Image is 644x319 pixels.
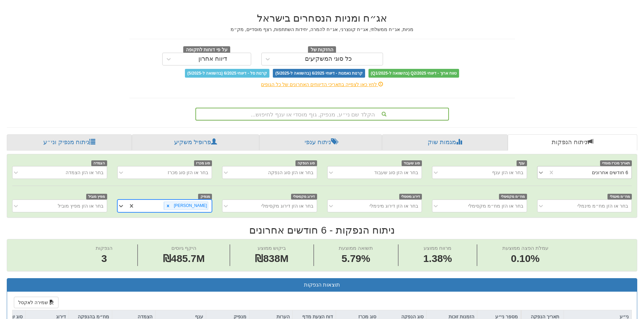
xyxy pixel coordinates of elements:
[261,203,313,209] div: בחר או הזן דירוג מקסימלי
[183,46,230,54] span: על פי דוחות לתקופה
[124,81,520,88] div: לחץ כאן לצפייה בתאריכי הדיווחים האחרונים של כל הגופים
[273,69,365,78] span: קרנות נאמנות - דיווחי 6/2025 (בהשוואה ל-5/2025)
[382,134,507,151] a: מגמות שוק
[577,203,628,209] div: בחר או הזן מח״מ מינמלי
[259,134,382,151] a: ניתוח ענפי
[12,282,632,288] h3: תוצאות הנפקות
[339,245,373,251] span: תשואה ממוצעת
[132,134,259,151] a: פרופיל משקיע
[600,160,632,166] span: תאריך מכרז מוסדי
[258,245,286,251] span: ביקוש ממוצע
[129,27,515,32] h5: מניות, אג״ח ממשלתי, אג״ח קונצרני, אג״ח להמרה, יחידות השתתפות, רצף מוסדיים, מק״מ
[291,194,317,200] span: דירוג מקסימלי
[96,245,113,251] span: הנפקות
[171,245,196,251] span: היקף גיוסים
[339,251,373,266] span: 5.79%
[255,253,288,264] span: ₪838M
[369,203,418,209] div: בחר או הזן דירוג מינימלי
[308,46,336,54] span: החזקות של
[66,169,103,176] div: בחר או הזן הצמדה
[14,297,58,308] button: שמירה לאקסל
[592,169,628,176] div: 6 חודשים אחרונים
[198,56,227,62] div: דיווח אחרון
[368,69,459,78] span: טווח ארוך - דיווחי Q2/2025 (בהשוואה ל-Q1/2025)
[402,160,422,166] span: סוג שעבוד
[86,194,107,200] span: מפיץ מוביל
[424,245,451,251] span: מרווח ממוצע
[168,169,209,176] div: בחר או הזן סוג מכרז
[268,169,313,176] div: בחר או הזן סוג הנפקה
[91,160,107,166] span: הצמדה
[163,253,205,264] span: ₪485.7M
[468,203,523,209] div: בחר או הזן מח״מ מקסימלי
[374,169,418,176] div: בחר או הזן סוג שעבוד
[502,245,548,251] span: עמלת הפצה ממוצעת
[423,251,452,266] span: 1.38%
[185,69,269,78] span: קרנות סל - דיווחי 6/2025 (בהשוואה ל-5/2025)
[196,108,448,120] div: הקלד שם ני״ע, מנפיק, גוף מוסדי או ענף לחיפוש...
[607,194,632,200] span: מח״מ מינמלי
[198,194,212,200] span: מנפיק
[305,56,352,62] div: כל סוגי המשקיעים
[517,160,527,166] span: ענף
[508,134,637,151] a: ניתוח הנפקות
[295,160,317,166] span: סוג הנפקה
[129,12,515,24] h2: אג״ח ומניות הנסחרים בישראל
[194,160,212,166] span: סוג מכרז
[58,203,103,209] div: בחר או הזן מפיץ מוביל
[502,251,548,266] span: 0.10%
[499,194,527,200] span: מח״מ מקסימלי
[399,194,422,200] span: דירוג מינימלי
[492,169,523,176] div: בחר או הזן ענף
[7,134,132,151] a: ניתוח מנפיק וני״ע
[7,224,637,236] h2: ניתוח הנפקות - 6 חודשים אחרונים
[96,251,113,266] span: 3
[172,202,208,210] div: [PERSON_NAME]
